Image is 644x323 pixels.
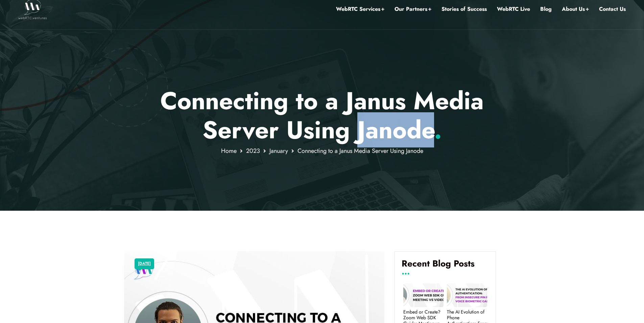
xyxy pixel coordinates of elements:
a: Home [221,146,237,155]
a: About Us [562,5,589,14]
p: Connecting to a Janus Media Server Using Janode [124,86,520,145]
a: WebRTC Live [497,5,530,14]
span: Connecting to a Janus Media Server Using Janode [297,146,423,155]
a: Our Partners [395,5,431,14]
a: WebRTC Services [336,5,384,14]
h4: Recent Blog Posts [402,258,489,274]
a: [DATE] [138,259,151,268]
a: January [269,146,288,155]
a: Stories of Success [442,5,487,14]
a: 2023 [246,146,260,155]
a: Contact Us [599,5,626,14]
a: Blog [540,5,552,14]
span: . [434,112,442,147]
